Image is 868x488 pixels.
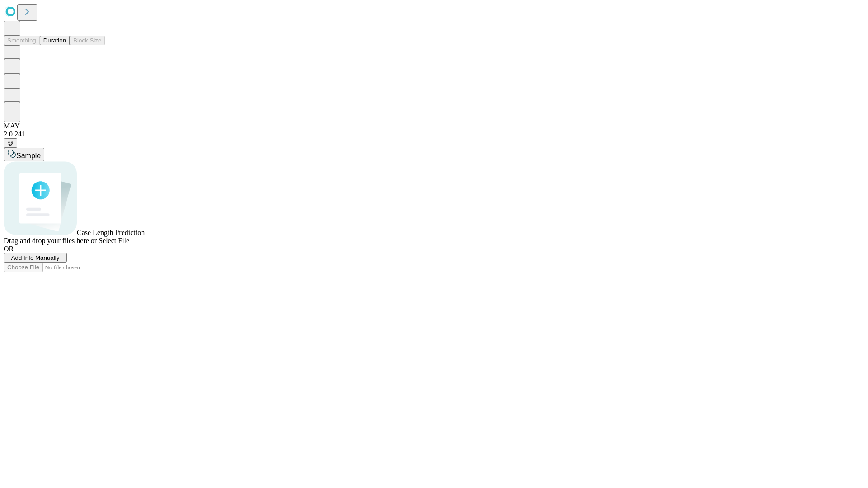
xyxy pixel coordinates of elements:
[4,253,67,263] button: Add Info Manually
[40,36,70,45] button: Duration
[7,140,14,146] span: @
[99,237,129,244] span: Select File
[4,36,40,45] button: Smoothing
[4,245,14,253] span: OR
[4,148,44,161] button: Sample
[70,36,105,45] button: Block Size
[4,130,864,138] div: 2.0.241
[4,122,864,130] div: MAY
[16,152,41,160] span: Sample
[4,237,97,244] span: Drag and drop your files here or
[4,138,17,148] button: @
[11,254,60,261] span: Add Info Manually
[77,229,145,236] span: Case Length Prediction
